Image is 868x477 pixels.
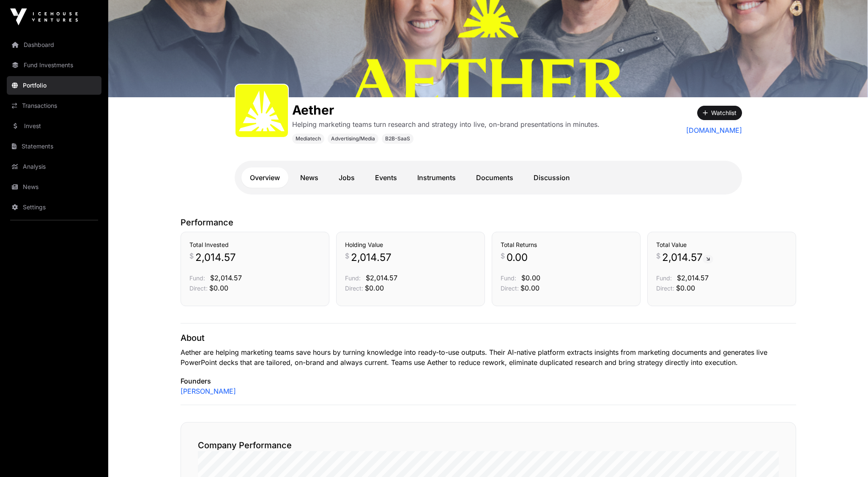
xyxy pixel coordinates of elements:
span: Fund: [656,274,672,282]
span: 2,014.57 [195,251,236,264]
a: Discussion [525,167,578,188]
span: $ [656,251,660,261]
span: Advertising/Media [331,135,375,142]
a: News [7,178,101,196]
button: Watchlist [697,106,742,120]
span: Direct: [656,285,674,292]
a: [PERSON_NAME] [181,386,236,396]
span: $ [345,251,349,261]
span: 2,014.57 [662,251,713,264]
a: Transactions [7,96,101,115]
span: $2,014.57 [677,274,709,282]
p: Helping marketing teams turn research and strategy into live, on-brand presentations in minutes. [292,119,600,129]
a: Portfolio [7,76,101,95]
p: Aether are helping marketing teams save hours by turning knowledge into ready-to-use outputs. The... [181,347,796,367]
p: About [181,332,796,344]
span: $ [501,251,505,261]
span: Mediatech [296,135,321,142]
a: Overview [241,167,288,188]
h3: Total Value [656,241,787,249]
span: Fund: [189,274,205,282]
nav: Tabs [241,167,735,188]
a: Dashboard [7,36,101,54]
a: Jobs [330,167,363,188]
h2: Company Performance [198,439,779,451]
a: Analysis [7,157,101,176]
h3: Total Invested [189,241,320,249]
a: Settings [7,198,101,217]
span: $0.00 [520,284,539,292]
h3: Total Returns [501,241,632,249]
span: Fund: [345,274,361,282]
a: Documents [468,167,522,188]
span: Direct: [189,285,208,292]
h1: Aether [292,102,600,118]
span: $ [189,251,194,261]
iframe: Chat Widget [826,436,868,477]
span: Direct: [501,285,519,292]
span: $0.00 [209,284,228,292]
h3: Holding Value [345,241,476,249]
span: 0.00 [507,251,528,264]
a: Fund Investments [7,56,101,74]
a: Events [367,167,405,188]
span: $0.00 [521,274,540,282]
span: Direct: [345,285,363,292]
span: 2,014.57 [351,251,392,264]
p: Performance [181,217,796,228]
p: Founders [181,376,796,386]
span: $0.00 [365,284,384,292]
a: [DOMAIN_NAME] [686,125,742,135]
span: Fund: [501,274,516,282]
span: $0.00 [676,284,695,292]
span: $2,014.57 [210,274,242,282]
span: B2B-SaaS [385,135,410,142]
img: Icehouse Ventures Logo [10,8,78,25]
a: News [292,167,327,188]
a: Instruments [409,167,464,188]
span: $2,014.57 [366,274,397,282]
a: Invest [7,117,101,135]
a: Statements [7,137,101,156]
img: Aether-Icon.svg [239,88,285,134]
